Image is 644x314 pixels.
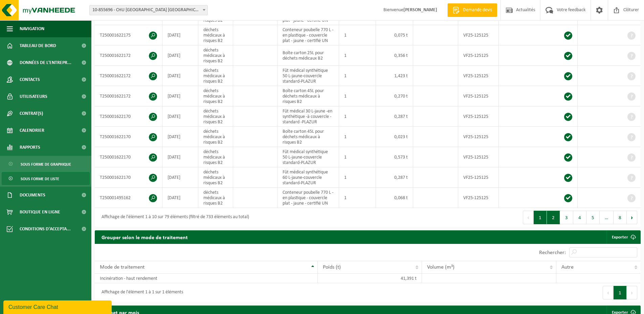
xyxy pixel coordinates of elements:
button: 5 [586,211,600,224]
strong: [PERSON_NAME] [403,7,437,13]
td: Boîte carton 45L pour déchets médicaux à risques B2 [277,127,339,147]
h2: Grouper selon le mode de traitement [95,230,195,244]
td: déchets médicaux à risques B2 [198,167,233,188]
td: T250001622170 [95,127,162,147]
td: T250001495162 [95,188,162,208]
span: Boutique en ligne [20,204,60,221]
span: Rapports [20,139,40,156]
label: Rechercher: [539,250,566,255]
td: VF25-125125 [458,167,499,188]
td: Fût médical 30 L-jaune -en synthétique -à couvercle -standard -PLAZUR [277,106,339,127]
td: 0,356 t [376,45,413,66]
td: 1 [339,86,376,106]
span: Contacts [20,71,40,88]
td: 0,068 t [376,188,413,208]
td: Boîte carton 45L pour déchets médicaux à risques B2 [277,86,339,106]
td: Fût médical synthétique 60 L-jaune-couvercle standard-PLAZUR [277,167,339,188]
button: Previous [603,286,614,299]
button: Next [627,286,637,299]
span: Documents [20,187,45,204]
span: Navigation [20,20,44,37]
span: Tableau de bord [20,37,56,54]
span: Mode de traitement [100,265,145,270]
td: Conteneur poubelle 770 L - en plastique - couvercle plat - jaune - certifié UN [277,188,339,208]
td: [DATE] [162,86,198,106]
span: Conditions d'accepta... [20,221,71,237]
button: 2 [547,211,560,224]
td: T250001622175 [95,25,162,45]
td: 1 [339,106,376,127]
td: 41,391 t [318,274,422,283]
td: [DATE] [162,25,198,45]
td: 0,287 t [376,106,413,127]
a: Exporter [606,230,640,244]
button: Next [627,211,637,224]
div: Affichage de l'élément 1 à 1 sur 1 éléments [98,287,183,299]
button: Previous [523,211,534,224]
td: [DATE] [162,106,198,127]
button: 3 [560,211,573,224]
td: 0,287 t [376,167,413,188]
span: Sous forme de liste [21,172,59,185]
span: Calendrier [20,122,44,139]
td: 1 [339,45,376,66]
button: 1 [614,286,627,299]
td: Fût médical synthétique 50 L-jaune-couvercle standard-PLAZUR [277,66,339,86]
td: déchets médicaux à risques B2 [198,45,233,66]
span: Données de l'entrepr... [20,54,71,71]
span: Contrat(s) [20,105,43,122]
td: déchets médicaux à risques B2 [198,66,233,86]
td: [DATE] [162,45,198,66]
td: Boîte carton 25L pour déchets médicaux B2 [277,45,339,66]
td: Fût médical synthétique 50 L-jaune-couvercle standard-PLAZUR [277,147,339,167]
td: VF25-125125 [458,86,499,106]
td: [DATE] [162,127,198,147]
div: Affichage de l'élément 1 à 10 sur 79 éléments (filtré de 733 éléments au total) [98,211,249,224]
td: Conteneur poubelle 770 L - en plastique - couvercle plat - jaune - certifié UN [277,25,339,45]
span: Utilisateurs [20,88,47,105]
td: 0,075 t [376,25,413,45]
span: Poids (t) [323,265,341,270]
td: 0,573 t [376,147,413,167]
td: 1,423 t [376,66,413,86]
td: VF25-125125 [458,45,499,66]
td: déchets médicaux à risques B2 [198,127,233,147]
td: 1 [339,147,376,167]
td: VF25-125125 [458,25,499,45]
span: Sous forme de graphique [21,158,71,171]
td: 1 [339,25,376,45]
td: VF25-125125 [458,147,499,167]
td: Incinération - haut rendement [95,274,318,283]
td: T250001622172 [95,45,162,66]
td: [DATE] [162,188,198,208]
span: Autre [561,265,574,270]
td: 1 [339,188,376,208]
td: T250001622170 [95,147,162,167]
td: déchets médicaux à risques B2 [198,86,233,106]
a: Sous forme de liste [2,172,90,185]
td: déchets médicaux à risques B2 [198,147,233,167]
span: 10-855696 - CHU UCL NAMUR - SITE DE SAINTE-ELISABETH - NAMUR [90,5,207,15]
td: VF25-125125 [458,106,499,127]
td: [DATE] [162,66,198,86]
button: 8 [614,211,627,224]
button: 1 [534,211,547,224]
td: 1 [339,127,376,147]
td: T250001622172 [95,86,162,106]
td: VF25-125125 [458,188,499,208]
td: VF25-125125 [458,66,499,86]
td: 0,023 t [376,127,413,147]
span: … [600,211,614,224]
button: 4 [573,211,586,224]
a: Sous forme de graphique [2,158,90,170]
td: VF25-125125 [458,127,499,147]
span: Demande devis [461,7,494,14]
iframe: chat widget [3,299,113,314]
span: Volume (m³) [427,265,454,270]
td: T250001622170 [95,106,162,127]
a: Demande devis [447,3,497,17]
td: déchets médicaux à risques B2 [198,106,233,127]
td: 1 [339,66,376,86]
td: déchets médicaux à risques B2 [198,188,233,208]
